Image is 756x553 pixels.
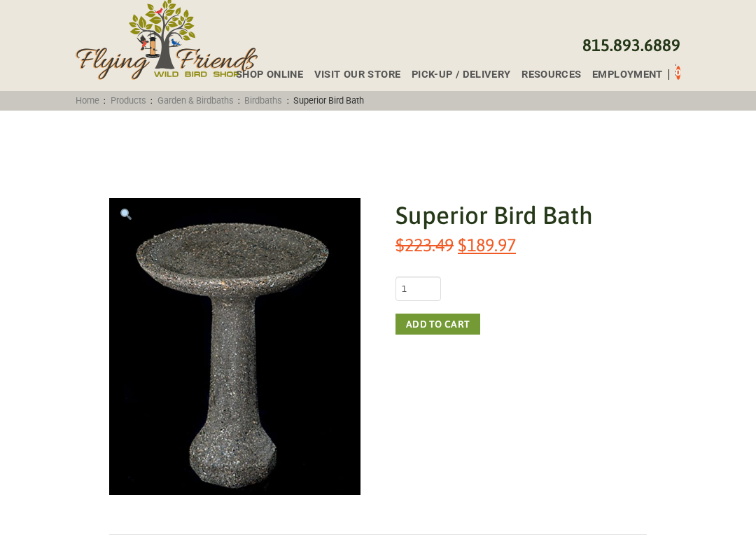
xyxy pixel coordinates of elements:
span: 0 [675,68,680,78]
span: Employment [592,70,663,80]
a: Employment [581,70,662,80]
span: Shop Online [236,70,303,80]
a: Shop Online [225,70,303,80]
div: Toggle Off Canvas Content [675,64,676,80]
a: 815.893.6889 [582,36,680,55]
input: Product quantity [395,277,441,301]
a: Pick-up / Delivery [400,70,510,80]
a: Resources [510,70,581,80]
span: Visit Our Store [314,70,401,80]
span: $ [395,235,405,255]
a: Visit Our Store [303,70,400,80]
a: View full-screen image gallery [109,199,143,232]
h1: Superior Bird Bath [395,199,647,233]
span: Superior Bird Bath [289,96,369,106]
span: : : : : [71,96,369,106]
bdi: 189.97 [458,235,516,255]
bdi: 223.49 [395,235,454,255]
button: Add to cart [395,314,480,335]
a: Home [71,96,104,106]
span: Pick-up / Delivery [412,70,511,80]
img: 🔍 [120,209,132,220]
a: Products [106,96,150,106]
span: $ [458,235,467,255]
span: Resources [521,70,581,80]
a: Garden & Birdbaths [153,96,238,106]
a: Birdbaths [240,96,287,106]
